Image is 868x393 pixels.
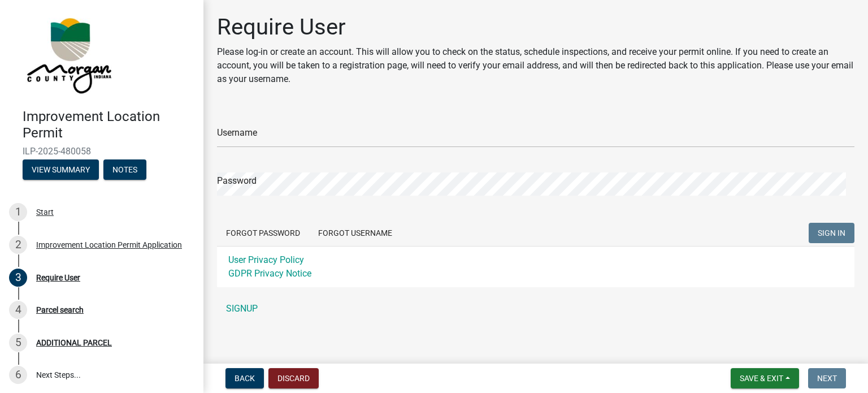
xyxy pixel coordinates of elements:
[9,301,27,319] div: 4
[23,146,181,157] span: ILP-2025-480058
[817,374,837,383] span: Next
[731,368,799,388] button: Save & Exit
[228,254,304,265] a: User Privacy Policy
[36,208,54,216] div: Start
[309,223,401,243] button: Forgot Username
[268,368,319,388] button: Discard
[740,374,783,383] span: Save & Exit
[9,236,27,254] div: 2
[809,223,854,243] button: SIGN IN
[9,269,27,287] div: 3
[36,339,112,347] div: ADDITIONAL PARCEL
[103,159,146,180] button: Notes
[818,228,845,237] span: SIGN IN
[217,45,854,86] p: Please log-in or create an account. This will allow you to check on the status, schedule inspecti...
[217,297,854,320] a: SIGNUP
[23,166,99,175] wm-modal-confirm: Summary
[9,203,27,221] div: 1
[103,166,146,175] wm-modal-confirm: Notes
[235,374,255,383] span: Back
[23,159,99,180] button: View Summary
[9,366,27,384] div: 6
[23,12,114,97] img: Morgan County, Indiana
[217,14,854,41] h1: Require User
[225,368,264,388] button: Back
[9,334,27,352] div: 5
[36,306,84,314] div: Parcel search
[228,268,311,279] a: GDPR Privacy Notice
[36,274,80,282] div: Require User
[36,241,182,249] div: Improvement Location Permit Application
[23,109,194,141] h4: Improvement Location Permit
[217,223,309,243] button: Forgot Password
[808,368,846,388] button: Next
